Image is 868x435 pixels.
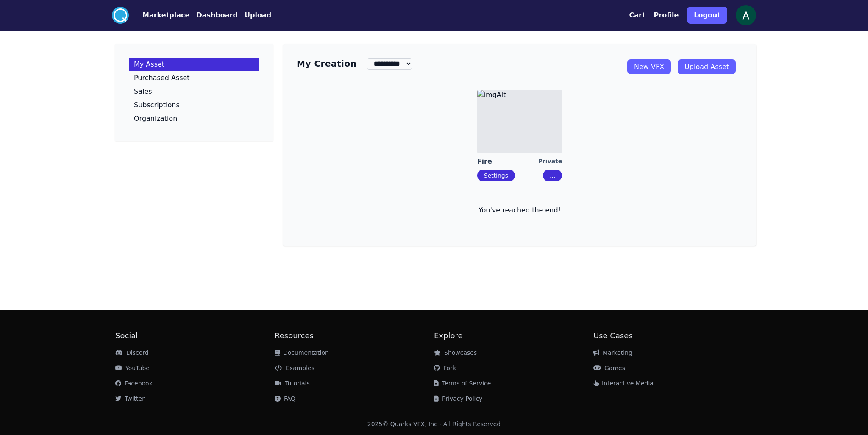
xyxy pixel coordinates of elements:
a: Fire [477,157,538,166]
a: YouTube [115,365,150,371]
a: Interactive Media [593,380,654,387]
a: Documentation [275,349,329,356]
a: Marketing [593,349,632,356]
a: Settings [484,172,508,179]
img: imgAlt [477,90,562,153]
a: Upload [238,10,271,20]
p: Subscriptions [134,102,180,109]
div: Private [538,157,562,166]
div: 2025 © Quarks VFX, Inc - All Rights Reserved [367,420,501,428]
p: My Asset [134,61,164,68]
a: Logout [687,3,727,27]
a: Facebook [115,380,153,387]
p: You've reached the end! [297,205,743,215]
button: ... [543,170,562,181]
img: profile [736,5,756,25]
p: Organization [134,115,177,122]
a: FAQ [275,395,295,402]
h3: My Creation [297,58,356,70]
a: Terms of Service [434,380,491,387]
a: Examples [275,365,314,371]
button: Upload [245,10,271,20]
button: Settings [477,170,515,181]
h2: Explore [434,330,593,342]
a: Fork [434,365,456,371]
a: My Asset [129,58,259,71]
h2: Social [115,330,275,342]
a: Twitter [115,395,145,402]
p: Sales [134,88,152,95]
a: Tutorials [275,380,310,387]
h2: Use Cases [593,330,753,342]
button: Cart [629,10,645,20]
a: Dashboard [189,10,238,20]
p: Purchased Asset [134,75,190,81]
button: Profile [654,10,679,20]
a: Discord [115,349,149,356]
button: Logout [687,7,727,24]
a: Purchased Asset [129,71,259,85]
a: New VFX [627,59,671,74]
button: Marketplace [142,10,189,20]
a: Marketplace [129,10,189,20]
a: Subscriptions [129,98,259,112]
a: Privacy Policy [434,395,482,402]
a: Sales [129,85,259,98]
h2: Resources [275,330,434,342]
a: Organization [129,112,259,125]
a: Showcases [434,349,477,356]
button: Dashboard [196,10,238,20]
a: Upload Asset [678,59,736,74]
a: Games [593,365,625,371]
